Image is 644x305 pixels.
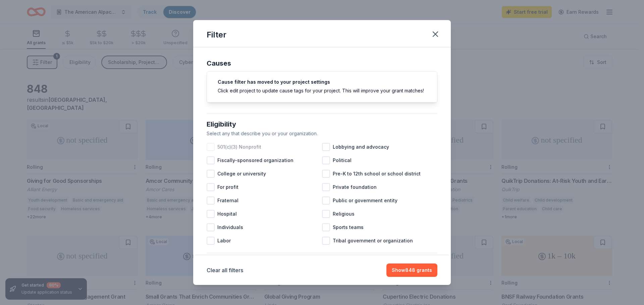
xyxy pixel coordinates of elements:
[333,210,355,218] span: Religious
[386,263,437,277] button: Show848 grants
[217,223,243,231] span: Individuals
[217,210,237,218] span: Hospital
[217,143,261,151] span: 501(c)(3) Nonprofit
[217,170,266,178] span: College or university
[333,170,421,178] span: Pre-K to 12th school or school district
[207,130,437,138] div: Select any that describe you or your organization.
[217,183,238,191] span: For profit
[207,58,437,69] div: Causes
[207,119,437,130] div: Eligibility
[207,266,243,274] button: Clear all filters
[333,197,397,205] span: Public or government entity
[218,87,426,94] div: Click edit project to update cause tags for your project. This will improve your grant matches!
[333,156,352,164] span: Political
[333,237,413,245] span: Tribal government or organization
[217,197,238,205] span: Fraternal
[333,183,377,191] span: Private foundation
[333,223,364,231] span: Sports teams
[333,143,389,151] span: Lobbying and advocacy
[217,156,293,164] span: Fiscally-sponsored organization
[207,29,226,40] div: Filter
[217,237,231,245] span: Labor
[218,80,426,84] h5: Cause filter has moved to your project settings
